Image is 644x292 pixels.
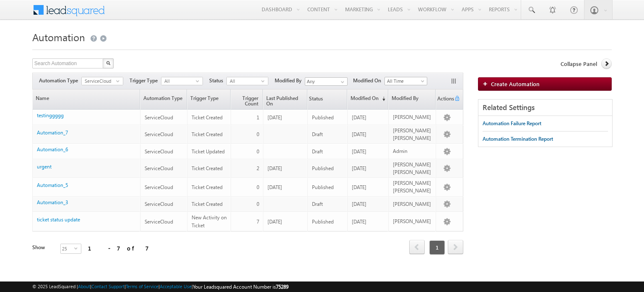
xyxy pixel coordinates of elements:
span: [DATE] [267,114,282,121]
span: next [448,240,463,254]
span: [DATE] [352,114,366,121]
span: ServiceCloud [145,131,173,137]
span: 0 [257,184,259,190]
span: ServiceCloud [145,201,173,207]
span: select [74,246,81,250]
span: New Activity on Ticket [192,214,227,229]
input: Type to Search [305,77,348,86]
a: Modified By [389,89,435,109]
span: ServiceCloud [145,114,173,121]
a: Automation_5 [37,182,68,188]
span: 0 [257,131,259,137]
a: Automation_3 [37,199,68,205]
span: 1 [429,240,445,255]
span: Ticket Updated [192,148,225,155]
div: [PERSON_NAME] [PERSON_NAME] [393,179,432,195]
span: (sorted descending) [379,95,385,102]
span: Ticket Created [192,201,223,207]
span: select [196,79,203,83]
a: testinggggg [37,112,64,118]
div: Related Settings [478,100,612,116]
span: prev [409,240,425,254]
a: Contact Support [91,284,125,289]
a: urgent [37,163,52,170]
div: Automation Termination Report [483,135,553,143]
span: [DATE] [352,201,366,207]
span: All [227,77,261,85]
a: Terms of Service [126,284,158,289]
div: [PERSON_NAME] [393,200,432,208]
span: Status [209,77,226,84]
span: select [261,79,268,83]
span: [DATE] [267,218,282,225]
div: Automation Failure Report [483,120,541,127]
a: Automation Type [140,89,187,109]
div: [PERSON_NAME] [393,218,432,225]
span: Draft [312,131,323,137]
span: [DATE] [267,184,282,190]
span: Trigger Type [130,77,161,84]
a: Automation_7 [37,129,68,136]
span: ServiceCloud [145,218,173,225]
span: Ticket Created [192,131,223,137]
span: Collapse Panel [561,60,597,68]
div: [PERSON_NAME] [PERSON_NAME] [393,127,432,142]
span: Published [312,165,334,171]
span: Status [308,90,323,109]
span: Ticket Created [192,165,223,171]
span: Actions [436,90,454,109]
span: Modified On [353,77,384,84]
a: Automation Failure Report [483,116,541,131]
span: ServiceCloud [82,77,116,85]
span: ServiceCloud [145,148,173,155]
span: 2 [257,165,259,171]
span: 7 [257,218,259,225]
span: All Time [385,77,425,85]
span: Modified By [275,77,305,84]
a: ticket status update [37,216,80,223]
span: [DATE] [352,148,366,155]
span: ServiceCloud [145,165,173,171]
span: 25 [61,244,74,253]
span: All [161,77,196,85]
span: Create Automation [491,80,540,87]
span: [DATE] [352,165,366,171]
span: 75289 [276,284,288,290]
span: [DATE] [267,165,282,171]
a: Last Published On [263,89,307,109]
span: Ticket Created [192,184,223,190]
div: Admin [393,147,432,155]
span: Published [312,218,334,225]
div: [PERSON_NAME] [PERSON_NAME] [393,161,432,176]
span: Published [312,114,334,121]
span: ServiceCloud [145,184,173,190]
div: 1 - 7 of 7 [88,243,149,253]
span: Draft [312,148,323,155]
a: Name [33,89,140,109]
a: Trigger Type [187,89,230,109]
span: [DATE] [352,131,366,137]
span: [DATE] [352,184,366,190]
span: Published [312,184,334,190]
a: Automation_6 [37,146,68,153]
div: Show [32,244,54,251]
a: About [78,284,90,289]
a: Modified On(sorted descending) [348,89,388,109]
img: add_icon.png [483,81,491,86]
span: 0 [257,148,259,155]
span: © 2025 LeadSquared | | | | | [32,283,288,291]
a: All Time [384,77,427,85]
div: [PERSON_NAME] [393,113,432,121]
span: Automation [32,30,85,44]
a: prev [409,241,425,254]
span: 0 [257,201,259,207]
img: Search [106,61,110,65]
a: Trigger Count [231,89,262,109]
span: Draft [312,201,323,207]
span: [DATE] [352,218,366,225]
span: select [116,79,123,83]
span: Ticket Created [192,114,223,121]
span: 1 [257,114,259,121]
a: next [448,241,463,254]
a: Automation Termination Report [483,132,553,147]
